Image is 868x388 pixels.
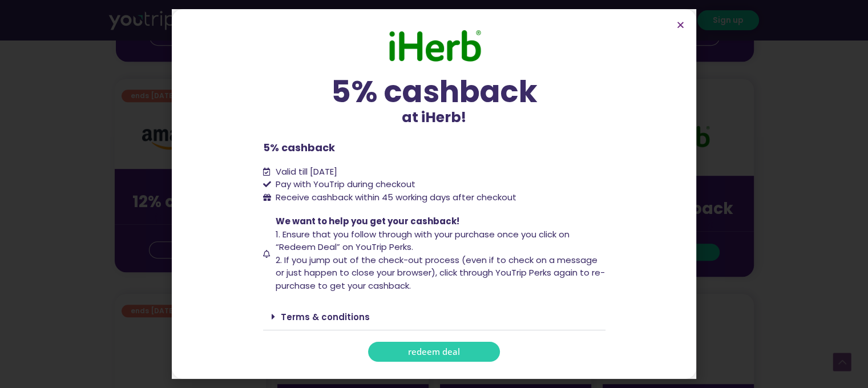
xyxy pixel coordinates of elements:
span: Pay with YouTrip during checkout [273,178,415,191]
a: Close [676,21,685,29]
span: 2. If you jump out of the check-out process (even if to check on a message or just happen to clos... [276,254,605,292]
div: 5% cashback [263,76,605,107]
span: Valid till [DATE] [273,165,337,179]
span: Receive cashback within 45 working days after checkout [273,191,516,204]
span: We want to help you get your cashback! [276,215,459,227]
a: Terms & conditions [281,311,370,323]
span: 1. Ensure that you follow through with your purchase once you click on “Redeem Deal” on YouTrip P... [276,228,570,253]
div: at iHerb! [263,76,605,128]
a: redeem deal [368,342,500,362]
span: redeem deal [408,347,460,356]
div: Terms & conditions [263,304,605,330]
p: 5% cashback [263,140,605,155]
